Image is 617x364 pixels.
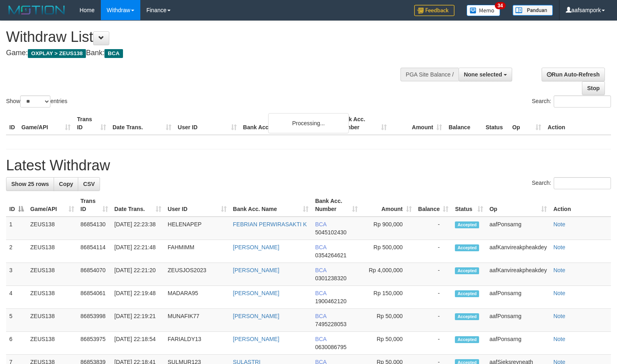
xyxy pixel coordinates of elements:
[415,332,452,355] td: -
[486,332,550,355] td: aafPonsarng
[315,252,346,259] span: Copy 0354264621 to clipboard
[240,112,335,135] th: Bank Acc. Name
[18,112,74,135] th: Game/API
[486,194,550,217] th: Op: activate to sort column ascending
[6,217,27,240] td: 1
[77,332,111,355] td: 86853975
[415,286,452,309] td: -
[532,177,611,189] label: Search:
[233,221,307,227] a: FEBRIAN PERWIRASAKTI K
[6,4,67,16] img: MOTION_logo.png
[233,313,279,319] a: [PERSON_NAME]
[553,267,565,273] a: Note
[452,194,486,217] th: Status: activate to sort column ascending
[111,240,165,263] td: [DATE] 22:21:48
[467,5,500,16] img: Button%20Memo.svg
[315,267,326,273] span: BCA
[165,217,230,240] td: HELENAPEP
[415,194,452,217] th: Balance: activate to sort column ascending
[455,221,479,228] span: Accepted
[111,217,165,240] td: [DATE] 22:23:38
[361,240,415,263] td: Rp 500,000
[233,244,279,250] a: [PERSON_NAME]
[111,286,165,309] td: [DATE] 22:19:48
[315,321,346,327] span: Copy 7495228053 to clipboard
[414,5,454,16] img: Feedback.jpg
[77,263,111,286] td: 86854070
[315,221,326,227] span: BCA
[335,112,390,135] th: Bank Acc. Number
[6,332,27,355] td: 6
[165,263,230,286] td: ZEUSJOS2023
[20,95,50,108] select: Showentries
[495,2,506,9] span: 34
[455,267,479,274] span: Accepted
[59,181,73,187] span: Copy
[459,68,512,81] button: None selected
[6,49,403,57] h4: Game: Bank:
[54,177,78,191] a: Copy
[77,194,111,217] th: Trans ID: activate to sort column ascending
[315,298,346,304] span: Copy 1900462120 to clipboard
[27,217,77,240] td: ZEUS138
[165,240,230,263] td: FAHMIMM
[486,240,550,263] td: aafKanvireakpheakdey
[6,263,27,286] td: 3
[464,71,502,78] span: None selected
[27,286,77,309] td: ZEUS138
[78,177,100,191] a: CSV
[554,177,611,189] input: Search:
[315,313,326,319] span: BCA
[28,49,86,58] span: OXPLAY > ZEUS138
[233,336,279,342] a: [PERSON_NAME]
[165,332,230,355] td: FARIALDY13
[6,112,18,135] th: ID
[532,95,611,108] label: Search:
[312,194,361,217] th: Bank Acc. Number: activate to sort column ascending
[83,181,95,187] span: CSV
[165,286,230,309] td: MADARA95
[77,286,111,309] td: 86854061
[400,68,459,81] div: PGA Site Balance /
[486,263,550,286] td: aafKanvireakpheakdey
[6,286,27,309] td: 4
[455,244,479,251] span: Accepted
[315,244,326,250] span: BCA
[165,194,230,217] th: User ID: activate to sort column ascending
[553,244,565,250] a: Note
[268,113,349,133] div: Processing...
[6,177,54,191] a: Show 25 rows
[6,29,403,45] h1: Withdraw List
[550,194,611,217] th: Action
[415,263,452,286] td: -
[415,217,452,240] td: -
[74,112,109,135] th: Trans ID
[104,49,123,58] span: BCA
[361,263,415,286] td: Rp 4,000,000
[455,313,479,320] span: Accepted
[361,332,415,355] td: Rp 50,000
[542,68,605,81] a: Run Auto-Refresh
[6,157,611,174] h1: Latest Withdraw
[6,95,67,108] label: Show entries
[315,336,326,342] span: BCA
[553,313,565,319] a: Note
[486,309,550,332] td: aafPonsarng
[544,112,611,135] th: Action
[315,290,326,296] span: BCA
[6,194,27,217] th: ID: activate to sort column descending
[27,194,77,217] th: Game/API: activate to sort column ascending
[6,309,27,332] td: 5
[11,181,49,187] span: Show 25 rows
[77,309,111,332] td: 86853998
[445,112,482,135] th: Balance
[315,229,346,236] span: Copy 5045102430 to clipboard
[111,309,165,332] td: [DATE] 22:19:21
[315,275,346,281] span: Copy 0301238320 to clipboard
[509,112,544,135] th: Op
[27,263,77,286] td: ZEUS138
[111,332,165,355] td: [DATE] 22:18:54
[482,112,509,135] th: Status
[361,309,415,332] td: Rp 50,000
[553,290,565,296] a: Note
